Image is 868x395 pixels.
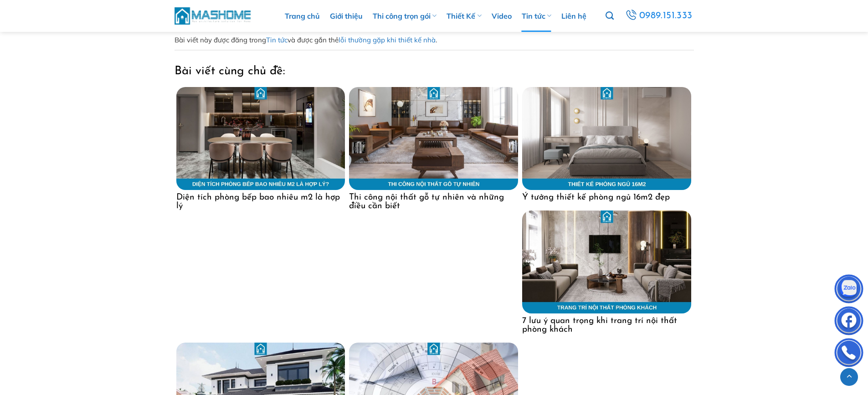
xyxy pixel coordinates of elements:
[624,8,693,24] a: 0989.151.333
[176,87,345,190] img: Diện tích phòng bếp bao nhiêu m2 là hợp lý 5
[175,6,252,26] img: MasHome – Tổng Thầu Thiết Kế Và Xây Nhà Trọn Gói
[639,8,693,24] span: 0989.151.333
[606,6,614,26] a: Tìm kiếm
[522,87,691,190] img: Ý tưởng thiết kế phòng ngủ 16m2 đẹp 7
[339,36,436,44] a: lỗi thường gặp khi thiết kế nhà
[266,36,288,44] a: Tin tức
[840,368,858,386] a: Lên đầu trang
[835,277,863,304] img: Zalo
[176,190,345,210] a: Diện tích phòng bếp bao nhiêu m2 là hợp lý
[349,87,518,190] img: Thi công nội thất gỗ tự nhiên và những điều cần biết 6
[522,210,691,313] img: 7 lưu ý quan trọng khi trang trí nội thất phòng khách 8
[835,340,863,368] img: Phone
[175,62,694,81] h3: Bài viết cùng chủ đề:
[522,313,691,334] a: 7 lưu ý quan trọng khi trang trí nội thất phòng khách
[175,31,694,51] footer: Bài viết này được đăng trong và được gắn thẻ .
[522,190,691,202] a: Ý tưởng thiết kế phòng ngủ 16m2 đẹp
[349,190,518,210] a: Thi công nội thất gỗ tự nhiên và những điều cần biết
[835,308,863,336] img: Facebook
